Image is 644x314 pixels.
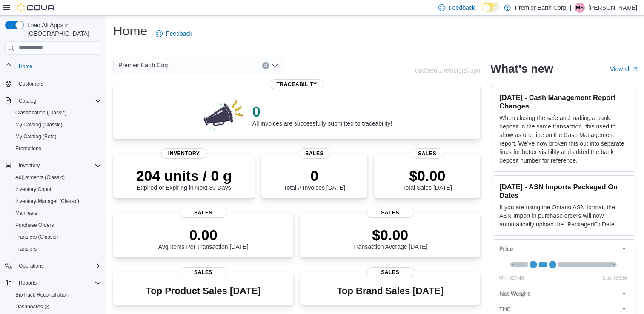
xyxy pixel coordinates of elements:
span: Customers [15,78,101,89]
img: 0 [201,98,246,132]
span: Feedback [449,3,475,12]
a: Classification (Classic) [12,108,70,118]
a: Inventory Count [12,184,55,194]
a: Dashboards [9,301,105,313]
h1: Home [113,23,147,40]
span: Adjustments (Classic) [12,172,101,183]
button: Catalog [15,96,40,106]
p: 204 units / 0 g [136,167,232,184]
div: Transaction Average [DATE] [353,226,428,250]
a: Adjustments (Classic) [12,172,68,183]
span: Load All Apps in [GEOGRAPHIC_DATA] [24,21,101,38]
span: Transfers (Classic) [15,234,58,240]
span: Inventory Count [15,186,52,193]
span: My Catalog (Beta) [15,133,57,140]
a: Purchase Orders [12,220,57,230]
a: My Catalog (Beta) [12,131,60,142]
p: 0 [252,103,392,120]
div: Total # Invoices [DATE] [283,167,345,191]
span: Purchase Orders [15,222,54,228]
span: Adjustments (Classic) [15,174,65,181]
span: Sales [180,208,227,218]
span: My Catalog (Classic) [15,121,63,128]
span: BioTrack Reconciliation [15,291,69,298]
h3: Top Brand Sales [DATE] [337,286,444,296]
p: 0 [283,167,345,184]
button: Inventory Manager (Classic) [9,195,105,207]
button: Purchase Orders [9,219,105,231]
span: Sales [366,208,414,218]
button: Customers [2,77,105,90]
a: Promotions [12,143,45,154]
p: $0.00 [402,167,452,184]
p: $0.00 [353,226,428,243]
span: Promotions [15,145,41,152]
span: Manifests [12,208,101,218]
span: Sales [180,267,227,277]
span: Transfers (Classic) [12,232,101,242]
p: [PERSON_NAME] [588,3,637,13]
a: Transfers [12,244,40,254]
span: Classification (Classic) [12,108,101,118]
div: Expired or Expiring in Next 30 Days [136,167,232,191]
a: Transfers (Classic) [12,232,61,242]
span: Customers [19,80,43,87]
button: Open list of options [272,62,278,69]
button: Home [2,60,105,72]
p: | [570,3,571,13]
span: Inventory Manager (Classic) [15,198,79,205]
span: Purchase Orders [12,220,101,230]
button: Inventory Count [9,183,105,195]
svg: External link [632,67,637,72]
p: Premier Earth Corp [515,3,567,13]
h3: Top Product Sales [DATE] [146,286,260,296]
button: Inventory [2,160,105,171]
span: Premier Earth Corp [118,60,170,70]
button: BioTrack Reconciliation [9,289,105,301]
span: Dashboards [15,303,49,310]
span: Transfers [15,245,37,252]
span: Home [15,61,101,71]
div: Total Sales [DATE] [402,167,452,191]
button: My Catalog (Classic) [9,119,105,131]
a: Home [15,61,36,71]
div: Avg Items Per Transaction [DATE] [158,226,249,250]
span: Inventory [161,148,207,159]
a: BioTrack Reconciliation [12,290,72,300]
span: Catalog [19,97,36,104]
button: Reports [15,278,40,288]
span: Reports [19,280,37,286]
span: Classification (Classic) [15,109,67,116]
button: Catalog [2,95,105,107]
span: Sales [366,267,414,277]
div: Mark Schlueter [575,3,585,13]
span: Catalog [15,96,101,106]
p: 0.00 [158,226,249,243]
p: If you are using the Ontario ASN format, the ASN Import in purchase orders will now automatically... [499,203,628,228]
img: Cova [17,3,55,12]
span: MS [576,3,584,13]
span: Feedback [166,29,192,38]
span: Sales [298,148,330,159]
a: Inventory Manager (Classic) [12,196,83,206]
span: Transfers [12,244,101,254]
p: When closing the safe and making a bank deposit in the same transaction, this used to show as one... [499,114,628,165]
button: Transfers (Classic) [9,231,105,243]
h3: [DATE] - ASN Imports Packaged On Dates [499,183,628,200]
span: My Catalog (Beta) [12,131,101,142]
button: Manifests [9,207,105,219]
button: Adjustments (Classic) [9,171,105,183]
span: Sales [411,148,443,159]
span: Manifests [15,210,37,217]
a: Dashboards [12,302,53,312]
span: Promotions [12,143,101,154]
input: Dark Mode [482,3,500,12]
a: Customers [15,79,47,89]
span: Operations [15,261,101,271]
button: Classification (Classic) [9,107,105,119]
button: Transfers [9,243,105,255]
span: Dark Mode [482,12,482,12]
button: Promotions [9,143,105,154]
span: BioTrack Reconciliation [12,290,101,300]
button: Operations [15,261,47,271]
